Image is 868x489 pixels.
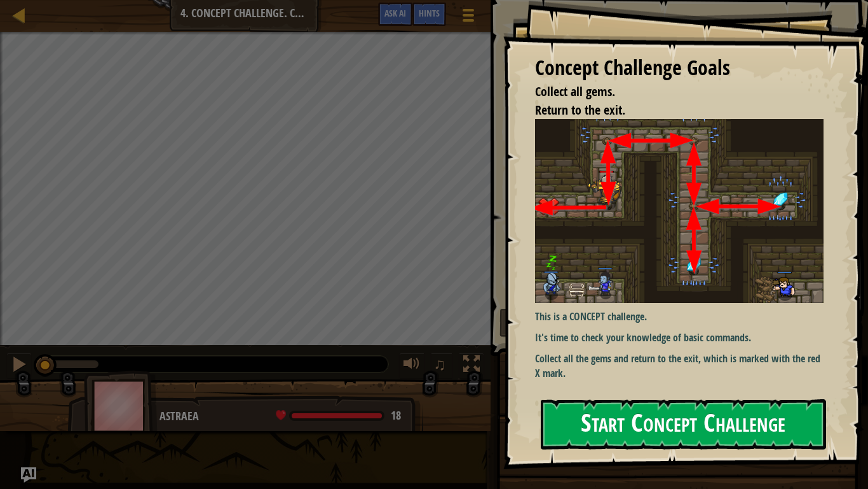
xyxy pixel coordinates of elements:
div: Astraea [159,408,410,425]
span: ♫ [433,355,446,374]
p: This is a CONCEPT challenge. [535,309,824,324]
img: thang_avatar_frame.png [84,371,158,441]
div: health: 18 / 18 [276,410,401,422]
span: 18 [391,407,401,423]
button: Start Concept Challenge [541,399,826,450]
li: Collect all gems. [519,83,820,101]
span: Collect all gems. [535,83,615,100]
p: Collect all the gems and return to the exit, which is marked with the red X mark. [535,351,824,381]
button: Ctrl + P: Pause [6,353,32,379]
button: Adjust volume [399,353,424,379]
button: Toggle fullscreen [459,353,484,379]
button: Ask AI [21,467,36,483]
button: Show game menu [452,3,484,32]
button: Ask AI [378,3,412,26]
li: Return to the exit. [519,101,820,120]
span: Return to the exit. [535,101,625,118]
p: It's time to check your knowledge of basic commands. [535,330,824,345]
button: ♫ [431,353,452,379]
span: Hints [419,7,440,19]
img: First assesment [535,119,824,303]
span: Ask AI [384,7,406,19]
div: Concept Challenge Goals [535,53,824,83]
button: Run [499,308,851,337]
